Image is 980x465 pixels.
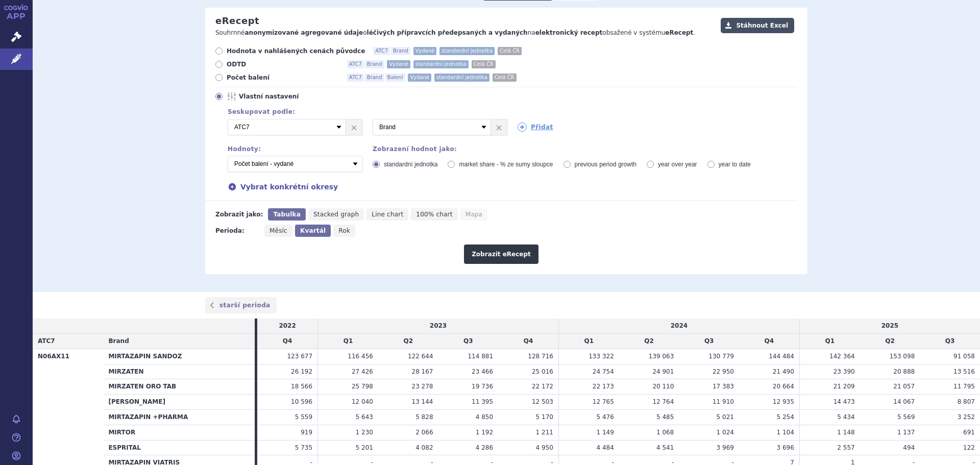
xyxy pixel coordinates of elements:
[860,334,920,349] td: Q2
[352,368,373,375] span: 27 426
[652,383,674,390] span: 20 110
[920,334,980,349] td: Q3
[408,74,431,82] span: Vydané
[619,334,679,349] td: Q2
[708,353,734,360] span: 130 779
[103,409,255,425] th: MIRTAZAPIN +PHARMA
[719,161,751,168] span: year to date
[558,334,619,349] td: Q1
[384,161,437,168] span: standardní jednotka
[356,444,373,451] span: 5 201
[773,398,794,405] span: 12 935
[434,74,489,82] span: standardní jednotka
[776,413,794,421] span: 5 254
[558,319,799,333] td: 2024
[593,383,614,390] span: 22 173
[346,119,362,135] a: ×
[217,181,797,192] div: Vybrat konkrétní okresy
[493,74,517,82] span: Celá ČR
[459,161,553,168] span: market share - % ze sumy sloupce
[717,413,734,421] span: 5 021
[532,368,553,375] span: 25 016
[472,368,493,375] span: 23 466
[596,413,614,421] span: 5 476
[468,353,493,360] span: 114 881
[415,429,433,436] span: 2 066
[518,123,553,132] a: Přidat
[656,413,674,421] span: 5 485
[416,211,452,218] span: 100% chart
[958,413,975,421] span: 3 252
[215,208,263,221] div: Zobrazit jako:
[227,60,339,68] span: ODTD
[295,413,312,421] span: 5 559
[291,383,312,390] span: 18 566
[103,395,255,410] th: [PERSON_NAME]
[958,398,975,405] span: 8 807
[536,444,553,451] span: 4 950
[348,353,373,360] span: 116 456
[837,444,854,451] span: 2 557
[465,211,482,218] span: Mapa
[464,244,538,264] button: Zobrazit eRecept
[291,368,312,375] span: 26 192
[217,119,797,135] div: 2
[953,383,975,390] span: 11 795
[890,353,915,360] span: 153 098
[413,60,469,68] span: standardní jednotka
[352,398,373,405] span: 12 040
[472,60,496,68] span: Celá ČR
[367,29,528,36] strong: léčivých přípravcích předepsaných a vydaných
[257,334,317,349] td: Q4
[713,398,734,405] span: 11 910
[356,413,373,421] span: 5 643
[713,383,734,390] span: 17 383
[352,383,373,390] span: 25 798
[834,398,855,405] span: 14 473
[412,398,433,405] span: 13 144
[498,334,558,349] td: Q4
[103,364,255,379] th: MIRZATEN
[649,353,674,360] span: 139 063
[834,383,855,390] span: 21 209
[665,29,693,36] strong: eRecept
[679,334,739,349] td: Q3
[269,227,287,234] span: Měsíc
[652,368,674,375] span: 24 901
[575,161,636,168] span: previous period growth
[953,353,975,360] span: 91 058
[378,334,438,349] td: Q2
[415,444,433,451] span: 4 082
[536,413,553,421] span: 5 170
[476,429,493,436] span: 1 192
[318,334,378,349] td: Q1
[472,383,493,390] span: 19 736
[413,47,436,55] span: Vydané
[438,334,499,349] td: Q3
[38,337,55,345] span: ATC7
[953,368,975,375] span: 13 516
[476,413,493,421] span: 4 850
[215,29,716,37] p: Souhrnné o na obsažené v systému .
[593,398,614,405] span: 12 765
[498,47,522,55] span: Celá ČR
[108,337,129,345] span: Brand
[291,398,312,405] span: 10 596
[228,145,362,153] div: Hodnoty:
[301,429,312,436] span: 919
[837,413,854,421] span: 5 434
[412,368,433,375] span: 28 167
[535,29,603,36] strong: elektronický recept
[596,444,614,451] span: 4 484
[372,211,403,218] span: Line chart
[773,368,794,375] span: 21 490
[227,74,339,82] span: Počet balení
[536,429,553,436] span: 1 211
[103,349,255,364] th: MIRTAZAPIN SANDOZ
[103,440,255,455] th: ESPRITAL
[472,398,493,405] span: 11 395
[318,319,559,333] td: 2023
[893,398,915,405] span: 14 067
[313,211,359,218] span: Stacked graph
[347,74,364,82] span: ATC7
